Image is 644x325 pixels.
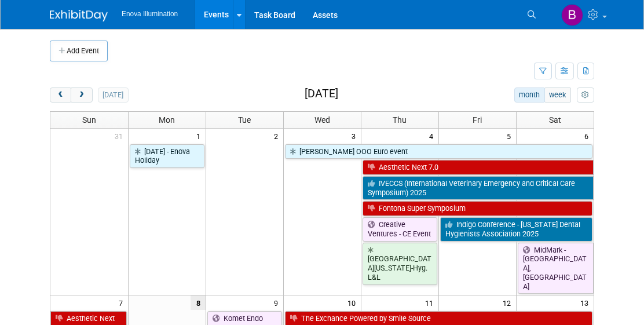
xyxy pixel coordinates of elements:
a: Indigo Conference - [US_STATE] Dental Hygienists Association 2025 [440,217,593,241]
button: prev [50,87,71,103]
a: Creative Ventures - CE Event [363,217,437,241]
span: 4 [428,129,438,143]
span: Fri [473,115,482,125]
a: [GEOGRAPHIC_DATA][US_STATE]-Hyg. L&L [363,243,437,285]
span: 8 [191,295,206,310]
span: 13 [579,295,594,310]
span: Enova Illumination [122,10,178,18]
a: IVECCS (International Veterinary Emergency and Critical Care Symposium) 2025 [363,176,594,200]
span: Wed [314,115,330,125]
span: 7 [118,295,128,310]
a: [DATE] - Enova Holiday [130,144,204,168]
span: 12 [502,295,516,310]
span: Thu [393,115,407,125]
span: 6 [583,129,594,143]
span: 11 [424,295,438,310]
button: month [514,87,545,103]
span: 2 [273,129,283,143]
span: 9 [273,295,283,310]
a: Aesthetic Next 7.0 [363,160,594,175]
button: [DATE] [98,87,129,103]
span: Sat [549,115,561,125]
img: Bailey Green [561,4,583,26]
i: Personalize Calendar [581,92,589,99]
button: next [71,87,92,103]
span: Tue [238,115,251,125]
span: 3 [350,129,361,143]
button: week [544,87,571,103]
img: ExhibitDay [50,10,108,21]
a: [PERSON_NAME] OOO Euro event [285,144,593,159]
button: myCustomButton [577,87,594,103]
button: Add Event [50,41,108,61]
span: 5 [506,129,516,143]
a: Fontona Super Symposium [363,201,593,216]
span: 1 [195,129,206,143]
span: 10 [346,295,361,310]
span: Sun [82,115,96,125]
h2: [DATE] [305,87,338,100]
span: 31 [114,129,128,143]
span: Mon [159,115,175,125]
a: MidMark - [GEOGRAPHIC_DATA], [GEOGRAPHIC_DATA] [518,243,594,294]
